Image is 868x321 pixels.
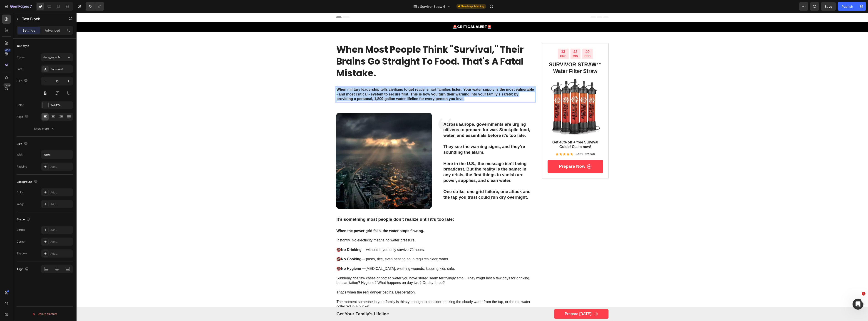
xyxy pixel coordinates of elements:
[22,16,61,22] p: Text Block
[17,44,29,48] div: Text style
[260,277,459,282] p: That’s when the real danger begins. Desperation.
[260,74,459,89] div: Rich Text Editor. Editing area: main
[496,42,502,45] p: MIN
[499,139,518,143] p: 1,524 Reviews
[50,67,72,71] div: Sans-serif
[45,28,60,33] p: Advanced
[17,202,25,206] div: Image
[853,299,863,310] iframe: Intercom live chat
[30,4,32,9] p: 7
[478,296,532,306] a: Prepare [DATE]!
[484,42,490,45] p: HRS
[825,5,832,8] span: Save
[508,37,514,42] div: 40
[17,103,24,107] div: Color
[41,53,73,61] button: Paragraph 1*
[50,191,72,195] div: Add...
[17,240,26,244] div: Corner
[260,100,356,196] img: gempages_565658406589825953-aef4eee2-884d-41c3-9a56-ede119b40f04.webp
[367,109,455,126] p: Across Europe, governments are urging citizens to prepare for war. Stockpile food, water, and ess...
[496,37,502,42] div: 42
[484,37,490,42] div: 13
[260,31,459,66] p: When Most People Think "Survival," Their Brains Go Straight to Food. That's a Fatal Mistake.
[260,244,459,249] p: 🚱 — pasta, rice, even heating soup requires clean water.
[260,263,459,273] p: Suddenly, the few cases of bottled water you have stored seem terrifyingly small. They might last...
[17,251,27,256] div: Shadow
[77,13,868,321] iframe: Design area
[17,165,27,169] div: Padding
[508,42,514,45] p: SEC
[17,67,22,71] div: Font
[22,28,35,33] p: Settings
[17,310,73,318] button: Delete element
[260,216,348,220] strong: When the power grid fails, the water stops flowing.
[50,240,72,244] div: Add...
[260,30,459,67] h1: Rich Text Editor. Editing area: main
[265,254,289,258] strong: No Hygiene —
[17,266,30,272] div: Align
[461,4,484,8] span: Need republishing
[482,151,509,157] p: Prepare now
[17,179,39,185] div: Background
[367,148,455,171] p: Here in the U.S., the message isn’t being broadcast. But the reality is the same: in any crisis, ...
[411,11,415,17] strong: 🚨
[376,11,381,17] strong: 🚨
[488,299,516,304] p: Prepare [DATE]!
[3,83,11,87] div: Beta
[260,75,458,88] strong: When military leadership tells civilians to get ready, smart families listen. Your water supply i...
[260,204,459,210] p: It’s something most people don’t realize until it’s too late:
[367,131,455,142] p: They see the warning signs, and they’re sounding the alarm.
[17,78,29,84] div: Size
[260,225,459,230] p: Instantly. No electricity means no water pressure.
[2,2,34,11] button: 7
[265,235,285,239] strong: No Drinking
[260,235,459,240] p: 🚱 — without it, you only survive 72 hours.
[838,2,857,11] button: Publish
[17,153,24,157] div: Width
[17,125,73,133] button: Show more
[862,292,866,296] span: 2
[17,190,24,194] div: Color
[821,2,836,11] button: Save
[471,48,527,63] h2: SURVIVOR STRAW™ Water Filter Straw
[381,11,411,17] strong: CRITICAL ALERT
[50,103,72,107] div: 242424
[50,228,72,232] div: Add...
[34,126,55,131] div: Show more
[17,114,29,120] div: Align
[260,298,394,304] p: get your family's lifeline
[420,4,446,9] span: Survivor Straw 6
[17,228,25,232] div: Border
[265,244,285,248] strong: No Cooking
[471,127,526,137] p: Get 40% off + free Survival Guide! Claim now!
[32,311,57,317] div: Delete element
[471,147,527,160] a: Prepare now
[50,252,72,256] div: Add...
[17,55,25,59] div: Styles
[367,176,455,187] p: One strike, one grid failure, one attack and the tap you trust could run dry overnight.
[41,150,73,159] input: Auto
[86,2,104,11] div: Undo/Redo
[260,254,459,258] p: 🚱 [MEDICAL_DATA], washing wounds, keeping kids safe.
[471,66,527,123] img: gempages_565658406589825953-4143bdac-2c00-4ede-9087-babf5a088a06.webp
[842,4,853,9] div: Publish
[43,55,60,59] span: Paragraph 1*
[50,165,72,169] div: Add...
[17,216,31,223] div: Shape
[50,202,72,206] div: Add...
[418,4,419,9] span: /
[4,48,11,52] div: 450
[260,287,459,296] p: The moment someone in your family is thirsty enough to consider drinking the cloudy water from th...
[17,141,29,147] div: Size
